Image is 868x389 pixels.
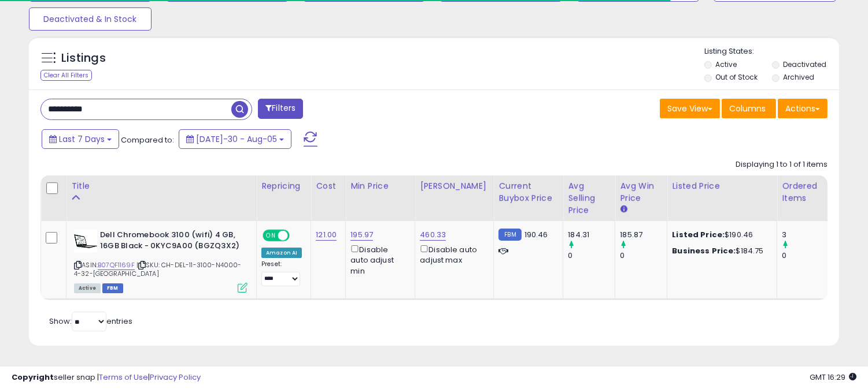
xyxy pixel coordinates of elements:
b: Dell Chromebook 3100 (wifi) 4 GB, 16GB Black - 0KYC9A00 (BGZQ3X2) [100,230,241,254]
a: Privacy Policy [150,372,201,383]
span: Columns [729,103,766,114]
b: Listed Price: [672,229,725,240]
a: B07QF1169F [98,260,135,270]
div: Avg Selling Price [568,180,610,216]
p: Listing States: [704,46,839,57]
div: Amazon AI [261,248,302,258]
label: Out of Stock [715,72,758,82]
small: FBM [498,229,521,241]
small: Avg Win Price. [620,204,627,215]
div: 184.31 [568,230,615,240]
div: $184.75 [672,246,768,256]
div: Cost [316,180,341,192]
button: [DATE]-30 - Aug-05 [179,129,291,149]
div: seller snap | | [12,372,201,383]
label: Active [715,59,737,69]
span: Compared to: [121,134,174,145]
span: Last 7 Days [59,133,105,145]
div: 3 [782,230,829,240]
label: Deactivated [783,59,826,69]
label: Archived [783,72,814,82]
a: Terms of Use [99,372,148,383]
a: 460.33 [420,229,446,241]
a: 195.97 [350,229,373,241]
span: 190.46 [525,229,548,240]
span: ON [264,231,278,241]
span: FBM [102,283,123,293]
div: 0 [620,250,667,261]
div: 0 [568,250,615,261]
button: Actions [778,99,828,118]
button: Save View [660,99,720,118]
div: Preset: [261,260,302,286]
div: Title [71,180,252,192]
span: 2025-08-13 16:29 GMT [810,372,856,383]
b: Business Price: [672,245,736,256]
div: $190.46 [672,230,768,240]
div: Displaying 1 to 1 of 1 items [736,159,828,170]
div: Current Buybox Price [498,180,558,204]
button: Columns [722,99,776,118]
span: [DATE]-30 - Aug-05 [196,133,277,145]
h5: Listings [61,50,106,66]
span: All listings currently available for purchase on Amazon [74,283,101,293]
strong: Copyright [12,372,54,383]
div: Min Price [350,180,410,192]
span: Show: entries [49,316,132,327]
div: Disable auto adjust min [350,243,406,276]
a: 121.00 [316,229,337,241]
button: Last 7 Days [42,129,119,149]
button: Deactivated & In Stock [29,8,152,31]
div: ASIN: [74,230,248,291]
div: Repricing [261,180,306,192]
button: Filters [258,99,303,119]
div: Listed Price [672,180,772,192]
div: Avg Win Price [620,180,662,204]
div: Ordered Items [782,180,824,204]
span: OFF [288,231,306,241]
div: 0 [782,250,829,261]
span: | SKU: CH-DEL-11-3100-N4000-4-32-[GEOGRAPHIC_DATA] [74,260,242,278]
img: 414Uuoe6T9L._SL40_.jpg [74,230,97,253]
div: [PERSON_NAME] [420,180,489,192]
div: Clear All Filters [40,70,92,81]
div: 185.87 [620,230,667,240]
div: Disable auto adjust max [420,243,485,265]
